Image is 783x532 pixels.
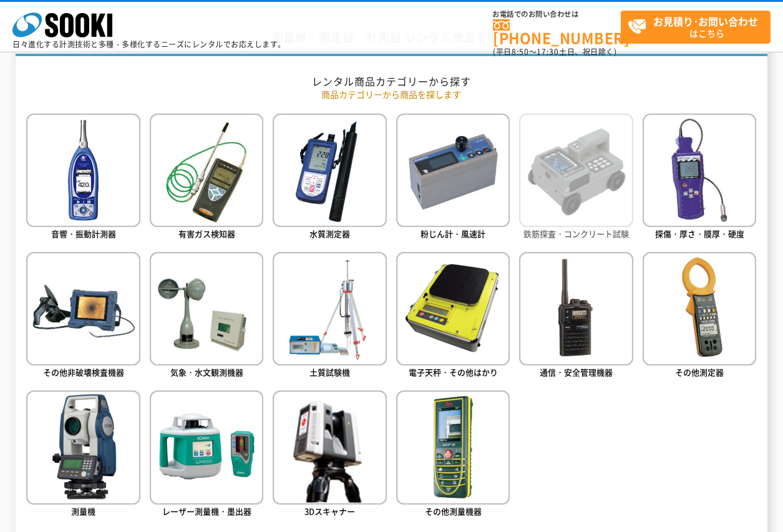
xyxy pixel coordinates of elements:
span: 探傷・厚さ・膜厚・硬度 [655,228,744,239]
a: 有害ガス検知器 [150,114,263,243]
span: 17:30 [537,46,559,57]
a: 土質試験機 [273,252,386,381]
img: レーザー測量機・墨出器 [150,390,263,504]
img: 通信・安全管理機器 [519,252,633,365]
span: (平日 ～ 土日、祝日除く) [493,46,616,57]
span: その他測定器 [675,366,724,378]
span: 3Dスキャナー [304,505,355,517]
img: その他測定器 [643,252,756,365]
span: お電話でのお問い合わせは [493,11,621,18]
span: 気象・水文観測機器 [170,366,243,378]
span: レーザー測量機・墨出器 [162,505,251,517]
a: お見積り･お問い合わせはこちら [621,11,771,44]
img: 水質測定器 [273,114,386,227]
strong: お見積り･お問い合わせ [653,14,758,29]
span: その他測量機器 [425,505,482,517]
a: その他非破壊検査機器 [26,252,140,381]
a: その他測量機器 [396,390,510,520]
span: 鉄筋探査・コンクリート試験 [523,228,629,239]
img: 気象・水文観測機器 [150,252,263,365]
span: 音響・振動計測器 [51,228,116,239]
img: 探傷・厚さ・膜厚・硬度 [643,114,756,227]
img: 測量機 [26,390,140,504]
img: 土質試験機 [273,252,386,365]
span: 8:50 [512,46,529,57]
img: その他測量機器 [396,390,510,504]
a: その他測定器 [643,252,756,381]
a: 鉄筋探査・コンクリート試験 [519,114,633,243]
a: 音響・振動計測器 [26,114,140,243]
span: 通信・安全管理機器 [540,366,613,378]
span: 土質試験機 [309,366,350,378]
a: 水質測定器 [273,114,386,243]
a: 3Dスキャナー [273,390,386,520]
img: 3Dスキャナー [273,390,386,504]
span: 電子天秤・その他はかり [409,366,498,378]
a: レーザー測量機・墨出器 [150,390,263,520]
img: 鉄筋探査・コンクリート試験 [519,114,633,227]
img: 粉じん計・風速計 [396,114,510,227]
img: 電子天秤・その他はかり [396,252,510,365]
a: 通信・安全管理機器 [519,252,633,381]
p: 商品カテゴリーから商品を探します [26,88,756,101]
span: 粉じん計・風速計 [421,228,485,239]
img: 有害ガス検知器 [150,114,263,227]
img: 音響・振動計測器 [26,114,140,227]
img: その他非破壊検査機器 [26,252,140,365]
h2: レンタル商品カテゴリーから探す [26,75,756,88]
span: はこちら [628,11,770,42]
span: その他非破壊検査機器 [43,366,124,378]
p: 日々進化する計測技術と多種・多様化するニーズにレンタルでお応えします。 [12,41,286,48]
a: 粉じん計・風速計 [396,114,510,243]
a: 探傷・厚さ・膜厚・硬度 [643,114,756,243]
a: 測量機 [26,390,140,520]
span: 有害ガス検知器 [178,228,235,239]
a: [PHONE_NUMBER] [493,19,621,45]
a: 気象・水文観測機器 [150,252,263,381]
span: 測量機 [71,505,95,517]
a: 電子天秤・その他はかり [396,252,510,381]
span: 水質測定器 [309,228,350,239]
